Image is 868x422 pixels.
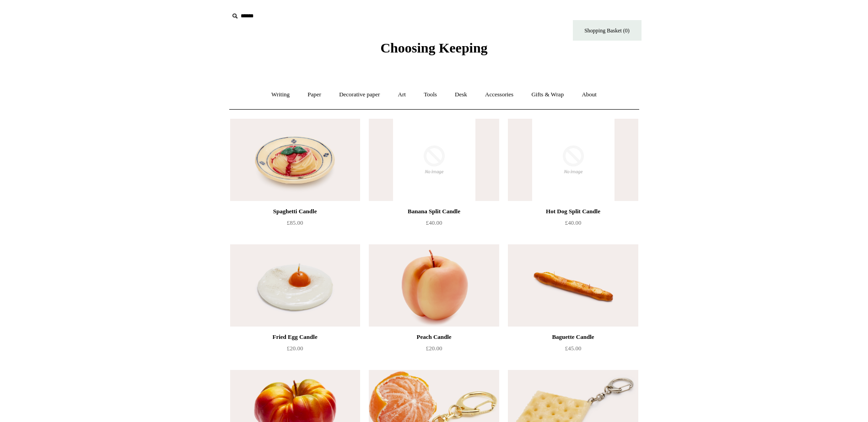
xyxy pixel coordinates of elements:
[369,332,499,369] a: Peach Candle £20.00
[380,40,487,55] span: Choosing Keeping
[371,206,496,217] div: Banana Split Candle
[390,83,414,107] a: Art
[508,332,638,369] a: Baguette Candle £45.00
[299,83,329,107] a: Paper
[232,206,358,217] div: Spaghetti Candle
[573,83,605,107] a: About
[477,83,522,107] a: Accessories
[287,345,303,352] span: £20.00
[510,332,636,343] div: Baguette Candle
[369,244,499,327] img: Peach Candle
[447,83,475,107] a: Desk
[573,20,642,41] a: Shopping Basket (0)
[508,244,638,327] a: Baguette Candle Baguette Candle
[230,119,360,201] a: Spaghetti Candle Spaghetti Candle
[565,219,582,226] span: £40.00
[426,219,442,226] span: £40.00
[230,206,360,243] a: Spaghetti Candle £85.00
[371,332,496,343] div: Peach Candle
[263,83,298,107] a: Writing
[415,83,445,107] a: Tools
[232,332,358,343] div: Fried Egg Candle
[230,244,360,327] a: Fried Egg Candle Fried Egg Candle
[508,206,638,243] a: Hot Dog Split Candle £40.00
[565,345,582,352] span: £45.00
[230,119,360,201] img: Spaghetti Candle
[369,206,499,243] a: Banana Split Candle £40.00
[331,83,388,107] a: Decorative paper
[508,119,638,201] img: no-image-2048-a2addb12_grande.gif
[380,47,487,54] a: Choosing Keeping
[510,206,636,217] div: Hot Dog Split Candle
[508,244,638,327] img: Baguette Candle
[230,332,360,369] a: Fried Egg Candle £20.00
[287,219,303,226] span: £85.00
[369,244,499,327] a: Peach Candle Peach Candle
[426,345,442,352] span: £20.00
[230,244,360,327] img: Fried Egg Candle
[523,83,572,107] a: Gifts & Wrap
